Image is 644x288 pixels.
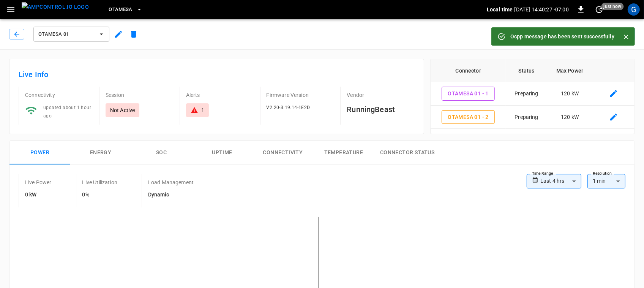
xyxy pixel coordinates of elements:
p: Firmware Version [267,91,335,99]
p: Alerts [186,91,254,99]
img: ampcontrol.io logo [22,2,89,12]
p: Live Power [25,179,52,186]
td: Preparing [506,82,547,106]
button: Connectivity [253,141,313,165]
h6: Dynamic [148,191,194,199]
h6: RunningBeast [347,103,415,116]
button: Uptime [192,141,253,165]
div: profile-icon [628,3,640,16]
p: Connectivity [25,91,93,99]
p: Live Utilization [82,179,117,186]
p: Local time [487,6,513,13]
div: Last 4 hrs [540,174,581,188]
div: 1 min [587,174,625,188]
span: V2.20-3.19.14-1E2D [267,105,310,110]
p: Vendor [347,91,415,99]
p: [DATE] 14:40:27 -07:00 [515,6,569,13]
div: 1 [201,106,204,114]
button: Energy [70,141,131,165]
button: OtaMesa 01 - 1 [442,87,495,101]
span: just now [601,3,624,10]
h6: 0% [82,191,117,199]
button: set refresh interval [593,3,605,16]
th: Connector [431,59,506,82]
h6: 0 kW [25,191,52,199]
td: 120 kW [547,106,592,129]
th: Max Power [547,59,592,82]
div: Ocpp message has been sent successfully [510,30,614,43]
button: SOC [131,141,192,165]
p: Not Active [110,106,135,114]
span: OtaMesa 01 [38,30,95,39]
button: OtaMesa [106,2,145,17]
td: Preparing [506,106,547,129]
button: OtaMesa 01 [33,27,109,42]
p: Load Management [148,179,194,186]
p: Session [106,91,174,99]
h6: Live Info [19,68,415,81]
span: updated about 1 hour ago [43,105,91,119]
button: Connector Status [374,141,440,165]
button: OtaMesa 01 - 2 [442,110,495,124]
td: 120 kW [547,82,592,106]
label: Resolution [593,171,612,177]
button: Temperature [313,141,374,165]
th: Status [506,59,547,82]
table: connector table [431,59,635,129]
button: Close [620,31,632,43]
button: Power [9,141,70,165]
span: OtaMesa [109,5,133,14]
label: Time Range [532,171,553,177]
